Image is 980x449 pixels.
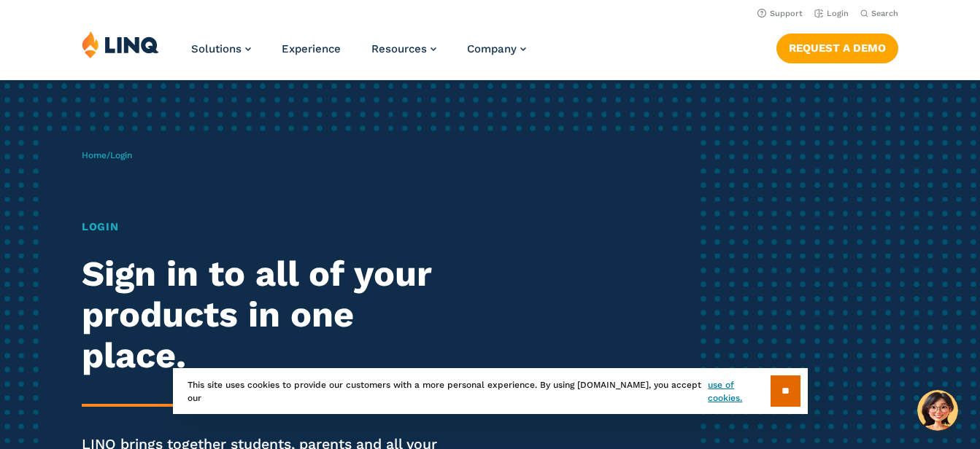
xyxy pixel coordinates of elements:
a: Company [467,42,526,55]
a: Request a Demo [776,34,898,63]
a: Experience [282,42,341,55]
span: Search [871,9,898,18]
h2: Sign in to all of your products in one place. [82,254,459,375]
span: Resources [371,42,427,55]
button: Hello, have a question? Let’s chat. [917,390,958,431]
span: Login [110,150,132,160]
span: Solutions [191,42,242,55]
a: Solutions [191,42,251,55]
img: LINQ | K‑12 Software [82,31,159,58]
nav: Primary Navigation [191,31,526,79]
div: This site uses cookies to provide our customers with a more personal experience. By using [DOMAIN... [173,368,808,414]
h1: Login [82,219,459,235]
a: Home [82,150,107,160]
a: Support [757,9,803,18]
a: Login [814,9,849,18]
button: Open Search Bar [860,8,898,19]
span: / [82,150,132,160]
a: use of cookies. [708,378,770,405]
a: Resources [371,42,436,55]
span: Company [467,42,517,55]
nav: Button Navigation [776,31,898,63]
